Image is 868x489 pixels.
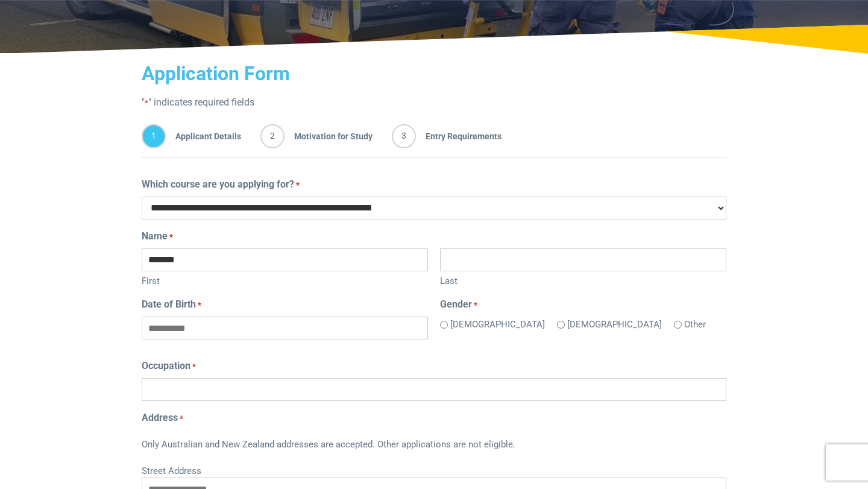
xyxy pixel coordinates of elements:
span: 2 [260,124,285,148]
span: Entry Requirements [416,124,502,148]
label: Which course are you applying for? [142,177,300,192]
label: Last [440,271,726,288]
span: 3 [392,124,416,148]
legend: Name [142,229,726,244]
label: [DEMOGRAPHIC_DATA] [450,318,545,332]
legend: Gender [440,297,726,312]
label: Other [684,318,706,332]
p: " " indicates required fields [142,95,726,110]
legend: Address [142,411,726,425]
span: Motivation for Study [285,124,373,148]
span: 1 [142,124,166,148]
h2: Application Form [142,62,726,85]
label: Occupation [142,359,196,373]
div: Only Australian and New Zealand addresses are accepted. Other applications are not eligible. [142,430,726,461]
label: Date of Birth [142,297,201,312]
label: [DEMOGRAPHIC_DATA] [567,318,662,332]
label: Street Address [142,461,726,478]
span: Applicant Details [166,124,241,148]
label: First [142,271,428,288]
